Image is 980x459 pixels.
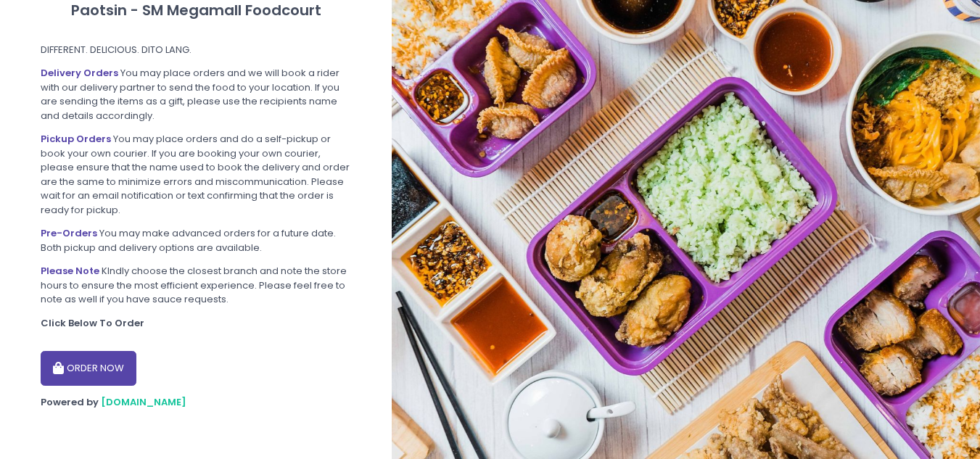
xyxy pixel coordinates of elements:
[41,226,351,255] div: You may make advanced orders for a future date. Both pickup and delivery options are available.
[41,132,351,217] div: You may place orders and do a self-pickup or book your own courier. If you are booking your own c...
[41,66,118,80] b: Delivery Orders
[41,226,97,240] b: Pre-Orders
[101,395,186,409] a: [DOMAIN_NAME]
[41,316,351,331] div: Click Below To Order
[41,132,111,146] b: Pickup Orders
[41,66,351,123] div: You may place orders and we will book a rider with our delivery partner to send the food to your ...
[41,264,99,278] b: Please Note
[41,264,351,307] div: KIndly choose the closest branch and note the store hours to ensure the most efficient experience...
[41,395,351,410] div: Powered by
[41,43,351,57] div: DIFFERENT. DELICIOUS. DITO LANG.
[41,351,136,386] button: ORDER NOW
